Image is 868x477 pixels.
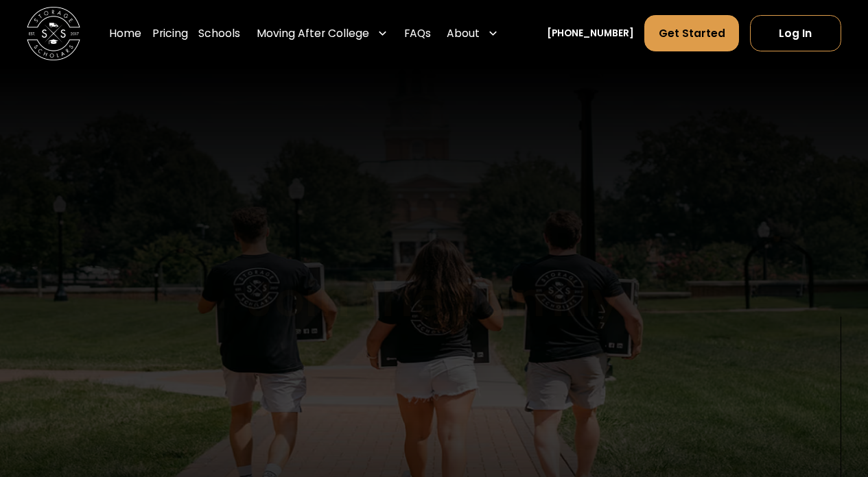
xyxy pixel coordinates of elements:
a: Pricing [152,15,188,53]
a: Log In [750,15,841,51]
a: FAQs [404,15,431,53]
img: Storage Scholars main logo [27,7,80,60]
a: home [27,7,80,60]
div: About [447,25,480,41]
h1: Join the Family [247,273,622,326]
div: Moving After College [251,15,393,53]
div: Moving After College [257,25,369,41]
a: Schools [198,15,240,53]
div: About [441,15,504,53]
a: Home [109,15,141,53]
a: Get Started [644,15,739,51]
a: [PHONE_NUMBER] [547,27,634,41]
